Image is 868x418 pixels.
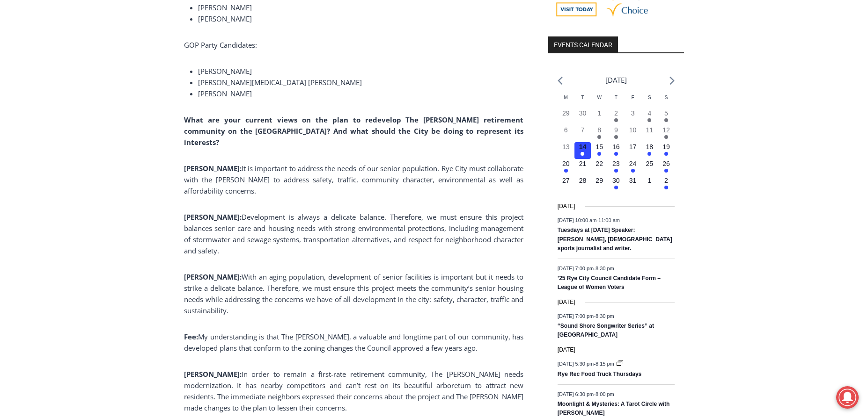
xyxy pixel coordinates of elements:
h2: Events Calendar [548,36,618,52]
time: 2 [664,177,668,184]
em: Has events [597,152,601,156]
time: [DATE] [558,202,575,211]
time: 14 [579,143,587,151]
span: S [648,95,651,100]
button: 8 Has events [591,125,608,142]
time: - [558,361,616,367]
span: 8:30 pm [596,313,614,319]
time: 23 [612,160,620,167]
a: Next month [669,76,675,85]
em: Has events [664,118,668,122]
button: 12 Has events [658,125,675,142]
time: 31 [629,177,637,184]
time: 17 [629,143,637,151]
em: Has events [631,169,635,173]
button: 1 [641,176,658,193]
b: What are your current views on the plan to redevelop The [PERSON_NAME] retirement community on th... [184,115,523,147]
em: Has events [664,135,668,139]
button: 2 Has events [608,108,625,125]
b: [PERSON_NAME]: [184,212,242,222]
time: 30 [612,177,620,184]
a: “Sound Shore Songwriter Series” at [GEOGRAPHIC_DATA] [558,323,654,339]
span: [DATE] 7:00 pm [558,313,594,319]
button: 15 Has events [591,142,608,159]
li: [PERSON_NAME][MEDICAL_DATA] [PERSON_NAME] [198,77,523,88]
em: Has events [614,135,618,139]
time: [DATE] [558,346,575,354]
button: 1 [591,108,608,125]
em: Has events [664,186,668,189]
button: 20 Has events [558,159,574,176]
time: [DATE] [558,298,575,307]
button: 19 Has events [658,142,675,159]
em: Has events [614,169,618,173]
div: Sunday [658,94,675,108]
li: [PERSON_NAME] [198,13,523,24]
em: Has events [647,118,651,122]
a: Moonlight & Mysteries: A Tarot Circle with [PERSON_NAME] [558,401,670,417]
em: Has events [581,152,584,156]
button: 16 Has events [608,142,625,159]
time: 21 [579,160,587,167]
button: 13 [558,142,574,159]
time: 4 [647,109,651,117]
time: 1 [597,109,601,117]
time: - [558,217,620,223]
time: - [558,313,614,319]
button: 6 [558,125,574,142]
button: 31 [625,176,641,193]
button: 14 Has events [574,142,591,159]
em: Has events [614,186,618,189]
span: Intern @ [DOMAIN_NAME] [245,93,434,114]
a: ’25 Rye City Council Candidate Form – League of Women Voters [558,275,661,291]
li: [DATE] [605,74,627,86]
button: 29 [591,176,608,193]
span: [DATE] 10:00 am [558,217,597,223]
b: [PERSON_NAME]: [184,272,242,281]
time: 9 [614,126,618,134]
em: Has events [614,152,618,156]
time: 29 [596,177,603,184]
button: 18 Has events [641,142,658,159]
em: Has events [597,135,601,139]
button: 30 [574,108,591,125]
div: Monday [558,94,574,108]
em: Has events [664,152,668,156]
span: W [597,95,601,100]
button: 23 Has events [608,159,625,176]
time: 16 [612,143,620,151]
span: 8:15 pm [596,361,614,367]
time: 15 [596,143,603,151]
button: 21 [574,159,591,176]
time: 3 [631,109,635,117]
em: Has events [664,169,668,173]
span: GOP Party Candidates: [184,40,257,50]
time: 27 [562,177,570,184]
time: 25 [646,160,654,167]
time: 26 [662,160,670,167]
button: 11 [641,125,658,142]
time: 5 [664,109,668,117]
button: 7 [574,125,591,142]
a: Tuesdays at [DATE] Speaker: [PERSON_NAME], [DEMOGRAPHIC_DATA] sports journalist and writer. [558,227,672,252]
time: 7 [581,126,585,134]
button: 3 [625,108,641,125]
span: T [581,95,584,100]
span: Development is always a delicate balance. Therefore, we must ensure this project balances senior ... [184,212,523,255]
time: 6 [564,126,568,134]
span: 8:00 pm [596,391,614,396]
time: 2 [614,109,618,117]
span: My understanding is that The [PERSON_NAME], a valuable and longtime part of our community, has de... [184,332,523,353]
span: S [665,95,668,100]
time: 24 [629,160,637,167]
time: 8 [597,126,601,134]
time: 12 [662,126,670,134]
time: 13 [562,143,570,151]
a: Rye Rec Food Truck Thursdays [558,371,641,378]
span: [DATE] 6:30 pm [558,391,594,396]
li: [PERSON_NAME] [198,2,523,13]
div: Tuesday [574,94,591,108]
span: 11:00 am [598,217,620,223]
button: 26 Has events [658,159,675,176]
span: T [615,95,618,100]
